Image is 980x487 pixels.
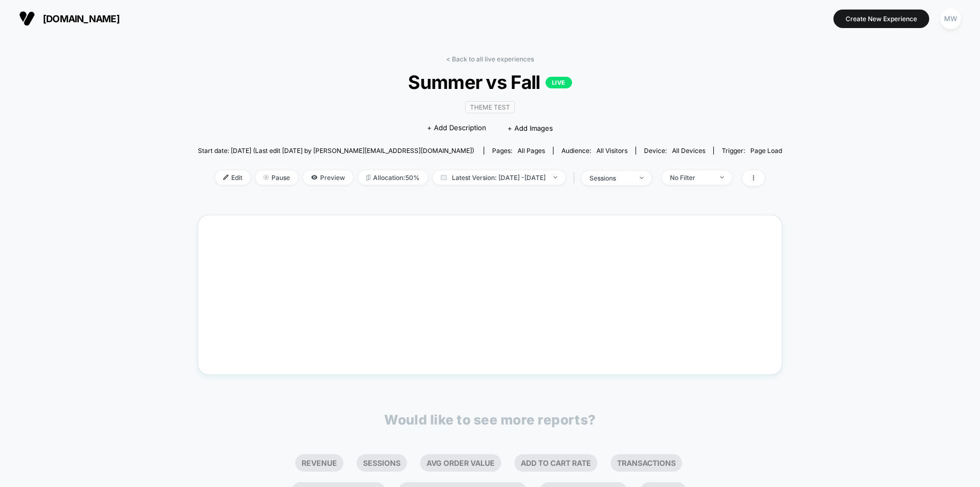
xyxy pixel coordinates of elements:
[561,147,628,155] div: Audience:
[357,454,407,472] li: Sessions
[720,176,724,178] img: end
[358,170,428,185] span: Allocation: 50%
[295,454,343,472] li: Revenue
[833,10,929,28] button: Create New Experience
[441,175,447,180] img: calendar
[264,175,269,180] img: end
[589,174,632,182] div: sessions
[640,177,643,179] img: end
[465,101,515,113] span: Theme Test
[366,175,370,181] img: rebalance
[722,147,782,155] div: Trigger:
[227,71,752,93] span: Summer vs Fall
[940,8,961,29] div: MW
[672,147,705,155] span: all devices
[507,124,553,132] span: + Add Images
[553,176,557,178] img: end
[937,8,964,30] button: MW
[670,174,712,182] div: No Filter
[514,454,597,472] li: Add To Cart Rate
[446,55,534,63] a: < Back to all live experiences
[611,454,682,472] li: Transactions
[303,170,353,185] span: Preview
[492,147,545,155] div: Pages:
[256,170,298,185] span: Pause
[427,123,486,133] span: + Add Description
[570,170,582,186] span: |
[223,175,229,180] img: edit
[384,412,596,428] p: Would like to see more reports?
[546,77,572,88] p: LIVE
[750,147,782,155] span: Page Load
[16,10,123,27] button: [DOMAIN_NAME]
[19,11,35,26] img: Visually logo
[433,170,565,185] span: Latest Version: [DATE] - [DATE]
[215,170,250,185] span: Edit
[596,147,628,155] span: All Visitors
[198,147,474,155] span: Start date: [DATE] (Last edit [DATE] by [PERSON_NAME][EMAIL_ADDRESS][DOMAIN_NAME])
[420,454,501,472] li: Avg Order Value
[518,147,545,155] span: all pages
[636,147,713,155] span: Device:
[43,13,120,24] span: [DOMAIN_NAME]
